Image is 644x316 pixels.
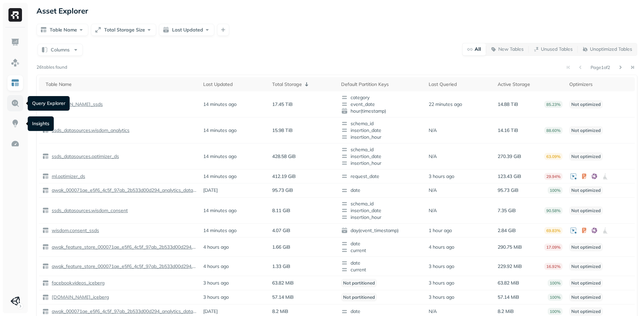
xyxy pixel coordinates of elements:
[272,280,294,286] p: 63.82 MiB
[203,153,237,160] p: 14 minutes ago
[544,127,563,134] p: 88.60%
[272,127,293,134] p: 15.98 TiB
[203,244,229,250] p: 4 hours ago
[42,308,49,315] img: table
[49,308,196,315] a: qwak_000071ae_e5f6_4c5f_97ab_2b533d00d294_analytics_data.multi_inference
[42,280,49,287] img: table
[544,173,563,180] p: 29.94%
[272,294,294,300] p: 57.14 MiB
[49,153,119,160] a: ssds_datasources.optimizer_ds
[341,240,422,247] span: date
[203,101,237,108] p: 14 minutes ago
[50,263,196,270] p: qwak_feature_store_000071ae_e5f6_4c5f_97ab_2b533d00d294.offline_feature_store_arpumizer_game_user...
[341,94,422,101] span: category
[49,127,129,134] a: ssds_datasources.wisdom_analytics
[429,244,454,250] p: 4 hours ago
[203,280,229,286] p: 3 hours ago
[42,153,49,160] img: table
[11,119,20,128] img: Insights
[37,64,67,71] p: 26 tables found
[50,101,103,108] p: [DOMAIN_NAME]_ssds
[341,101,422,108] span: event_date
[159,24,214,36] button: Last Updated
[42,244,49,250] img: table
[544,153,563,160] p: 63.09%
[429,187,437,194] p: N/A
[50,153,119,160] p: ssds_datasources.optimizer_ds
[590,46,632,52] p: Unoptimized Tables
[429,294,454,300] p: 3 hours ago
[91,24,156,36] button: Total Storage Size
[569,81,631,88] div: Optimizers
[49,263,196,270] a: qwak_feature_store_000071ae_e5f6_4c5f_97ab_2b533d00d294.offline_feature_store_arpumizer_game_user...
[341,266,422,273] span: current
[272,173,296,180] p: 412.19 GiB
[548,308,563,315] p: 100%
[203,127,237,134] p: 14 minutes ago
[203,263,229,270] p: 4 hours ago
[569,126,603,135] p: Not optimized
[272,244,290,250] p: 1.66 GiB
[11,78,20,87] img: Asset Explorer
[498,263,522,270] p: 229.92 MiB
[498,207,516,214] p: 7.35 GiB
[341,108,422,114] span: hour(timestamp)
[203,227,237,234] p: 14 minutes ago
[548,294,563,301] p: 100%
[544,263,563,270] p: 16.92%
[272,263,290,270] p: 1.33 GiB
[548,187,563,194] p: 100%
[341,127,422,134] span: insertion_date
[569,262,603,271] p: Not optimized
[37,24,88,36] button: Table Name
[341,146,422,153] span: schema_id
[341,81,422,88] div: Default Partition Keys
[429,173,454,180] p: 3 hours ago
[203,173,237,180] p: 14 minutes ago
[42,187,49,194] img: table
[569,186,603,195] p: Not optimized
[544,207,563,214] p: 90.58%
[498,308,514,315] p: 8.2 MiB
[49,101,103,108] a: [DOMAIN_NAME]_ssds
[272,80,334,88] div: Total Storage
[544,244,563,251] p: 17.09%
[10,296,20,306] img: Unity
[544,227,563,234] p: 69.83%
[429,101,462,108] p: 22 minutes ago
[498,227,516,234] p: 2.84 GiB
[569,100,603,109] p: Not optimized
[429,207,437,214] p: N/A
[429,263,454,270] p: 3 hours ago
[50,207,128,214] p: ssds_datasources.wisdom_consent
[50,308,196,315] p: qwak_000071ae_e5f6_4c5f_97ab_2b533d00d294_analytics_data.multi_inference
[49,227,99,234] a: wisdom.consent_ssds
[28,96,70,111] div: Query Explorer
[429,153,437,160] p: N/A
[46,81,196,88] div: Table Name
[591,64,610,70] p: Page 1 of 2
[8,8,22,22] img: Ryft
[541,46,573,52] p: Unused Tables
[203,81,265,88] div: Last Updated
[42,207,49,214] img: table
[203,187,218,194] p: [DATE]
[50,227,99,234] p: wisdom.consent_ssds
[11,58,20,67] img: Assets
[50,187,196,194] p: qwak_000071ae_e5f6_4c5f_97ab_2b533d00d294_analytics_data.single_inference
[429,308,437,315] p: N/A
[341,173,422,180] span: request_date
[341,214,422,221] span: insertion_hour
[341,247,422,254] span: current
[50,280,105,286] p: facebook.videos_iceberg
[498,127,518,134] p: 14.16 TiB
[498,187,519,194] p: 95.73 GiB
[498,280,519,286] p: 63.82 MiB
[569,152,603,161] p: Not optimized
[50,244,196,250] p: qwak_feature_store_000071ae_e5f6_4c5f_97ab_2b533d00d294.offline_feature_store_arpumizer_user_leve...
[498,81,563,88] div: Active Storage
[272,207,290,214] p: 8.11 GiB
[11,99,20,108] img: Query Explorer
[49,244,196,250] a: qwak_feature_store_000071ae_e5f6_4c5f_97ab_2b533d00d294.offline_feature_store_arpumizer_user_leve...
[50,173,85,180] p: ml.optimizer_ds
